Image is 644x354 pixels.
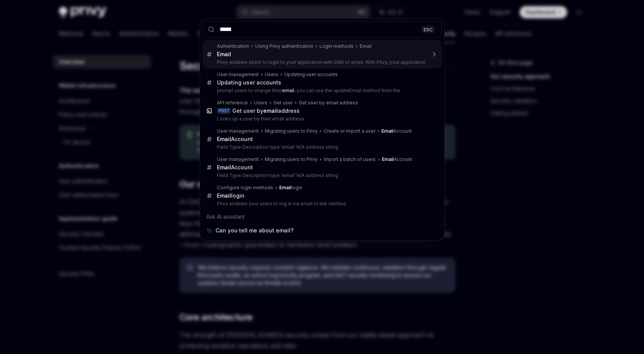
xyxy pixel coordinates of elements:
p: Field Type Description type 'email' N/A address string [217,144,426,150]
b: email [263,107,278,114]
p: Privy enables users to login to your application with SMS or email. With Privy, your application [217,59,426,65]
div: login [279,185,302,191]
div: Account [382,128,412,134]
b: Email [217,192,231,199]
div: Get user by email address [299,100,358,106]
div: Updating user accounts [284,71,338,78]
div: Updating user accounts [217,79,281,86]
div: login [217,192,245,199]
div: Migrating users to Privy [265,128,318,134]
b: Email [217,164,231,171]
div: Get user [274,100,293,106]
div: User management [217,156,259,162]
b: email [282,88,294,93]
p: prompt users to change their , you can use the updateEmail method from the [217,88,426,94]
p: Privy enables your users to log in via email or link verified [217,201,426,207]
div: Account [217,136,253,143]
div: Create or import a user [324,128,375,134]
div: Account [382,156,412,162]
div: Account [217,164,253,171]
div: Users [254,100,267,106]
b: Email [382,156,394,162]
div: Configure login methods [217,185,273,191]
b: Email [217,136,231,142]
p: Field Type Description type 'email' N/A address string [217,172,426,179]
div: Login methods [320,43,354,49]
div: User management [217,71,259,78]
b: Email [279,185,291,190]
span: Can you tell me about email? [215,227,293,234]
div: POST [217,108,231,114]
div: API reference [217,100,248,106]
div: Migrating users to Privy [265,156,318,162]
b: Email [217,51,231,57]
div: Authentication [217,43,249,49]
div: User management [217,128,259,134]
div: Get user by address [232,107,300,114]
div: Import a batch of users [324,156,376,162]
div: Email [360,43,372,49]
div: Ask AI assistant [202,210,442,224]
div: ESC [421,25,435,33]
b: Email [382,128,393,134]
div: Users [265,71,278,78]
div: Using Privy authentication [255,43,313,49]
p: Looks up a user by their email address. [217,116,426,122]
